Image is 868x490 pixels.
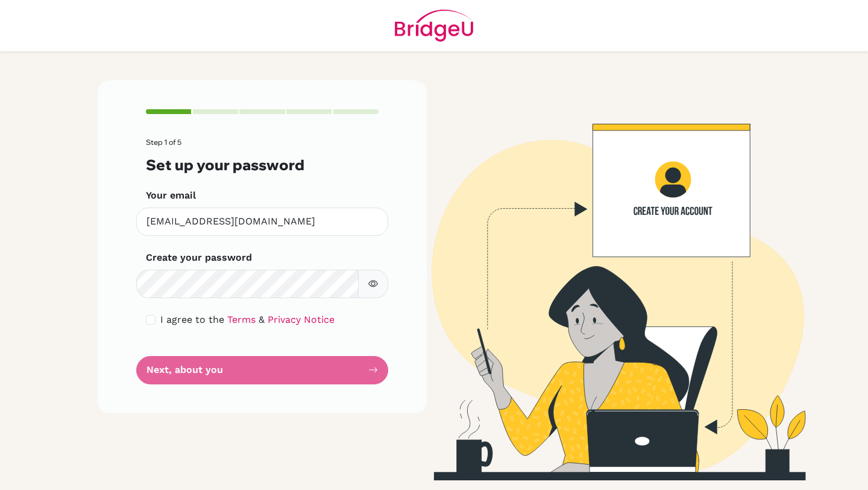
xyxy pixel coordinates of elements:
span: & [259,314,265,325]
span: Step 1 of 5 [146,138,181,147]
span: I agree to the [160,314,224,325]
h3: Set up your password [146,156,379,174]
a: Terms [227,314,256,325]
input: Insert your email* [136,208,388,236]
a: Privacy Notice [268,314,335,325]
label: Create your password [146,250,252,265]
label: Your email [146,188,196,203]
